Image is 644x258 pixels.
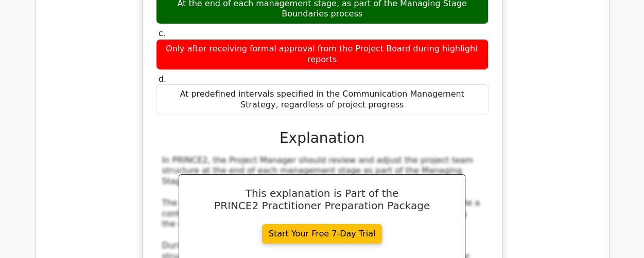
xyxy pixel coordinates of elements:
div: Only after receiving formal approval from the Project Board during highlight reports [156,39,489,70]
span: d. [159,74,166,84]
h3: Explanation [162,130,482,147]
a: Start Your Free 7-Day Trial [262,224,382,244]
span: c. [159,28,166,38]
div: At predefined intervals specified in the Communication Management Strategy, regardless of project... [156,84,489,115]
